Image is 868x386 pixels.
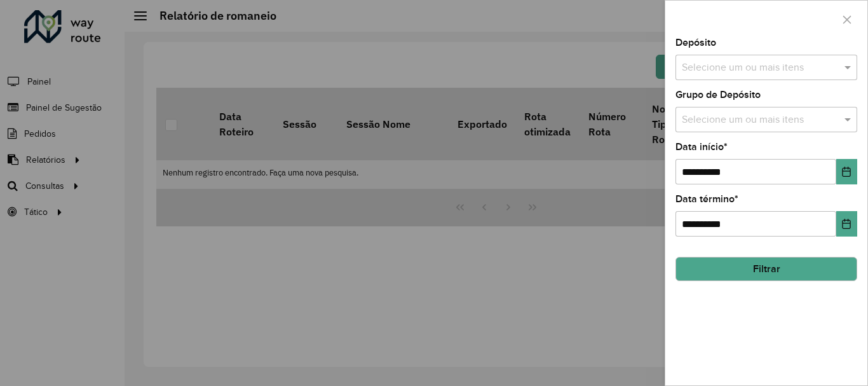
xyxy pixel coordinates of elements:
button: Filtrar [675,257,857,281]
label: Depósito [675,35,716,50]
label: Grupo de Depósito [675,87,761,102]
label: Data início [675,139,728,155]
button: Choose Date [836,211,857,237]
button: Choose Date [836,159,857,184]
label: Data término [675,191,738,207]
